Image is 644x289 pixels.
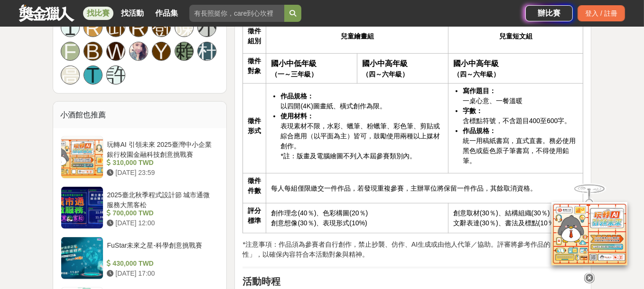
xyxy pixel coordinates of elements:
[463,126,579,166] li: 統一用稿紙書寫，直式直書。務必使用黑色或藍色原子筆書寫，不得使用鉛筆。
[61,18,80,37] a: 1
[280,92,314,100] strong: 作品規格：
[248,127,261,135] strong: 形式
[152,18,171,37] a: 鄧
[463,87,496,95] strong: 寫作題目：
[248,57,261,65] strong: 徵件
[525,5,573,21] a: 辦比賽
[248,217,261,224] strong: 標準
[362,59,408,67] strong: 國小中高年級
[551,199,627,262] img: d2146d9a-e6f6-4337-9592-8cefde37ba6b.png
[106,66,125,85] a: 許
[61,237,219,279] a: FuStar未來之星-科學創意挑戰賽 430,000 TWD [DATE] 17:00
[341,32,374,40] strong: 兒童繪畫組
[248,187,261,194] strong: 件數
[280,112,314,120] strong: 使用材料：
[61,66,80,85] a: 高
[84,42,103,61] a: B
[175,18,194,37] a: 陳
[248,177,261,184] strong: 徵件
[107,208,215,218] div: 700,000 TWD
[248,37,261,45] strong: 組別
[243,241,570,258] span: *注意事項：作品須為參賽者自行創作，禁止抄襲、仿作、AI生成或由他人代筆／協助。評審將參考作品的「適齡性」，以確保內容符合本活動對象與精神。
[130,42,148,60] img: Avatar
[107,158,215,168] div: 310,000 TWD
[107,259,215,269] div: 430,000 TWD
[463,107,483,115] strong: 字數：
[463,106,579,126] li: 含標點符號，不含題目400至600字。
[266,203,448,233] td: 創作理念(40％)、色彩構圖(20％) 創意想像(30％)、表現形式(10%)
[248,27,261,35] strong: 徵件
[106,42,125,61] a: W
[84,66,103,85] a: T
[175,42,194,61] a: 賴
[106,18,125,37] a: 邱
[463,127,496,135] strong: 作品規格：
[280,91,443,111] li: 以四開(4K)圖畫紙、橫式創作為限。
[280,111,443,161] li: 表現素材不限，水彩、蠟筆、粉蠟筆、彩色筆、剪貼或綜合應用（以平面為主）皆可，鼓勵使用兩種以上媒材創作。 *註：版畫及電腦繪圖不列入本屆參賽類別內。
[107,168,215,178] div: [DATE] 23:59
[107,218,215,228] div: [DATE] 12:00
[271,59,317,67] strong: 國小中低年級
[453,59,499,67] strong: 國小中高年級
[61,42,80,61] a: F
[107,241,215,259] div: FuStar未來之星-科學創意挑戰賽
[243,276,280,287] strong: 活動時程
[248,67,261,75] strong: 對象
[189,5,284,22] input: 有長照挺你，care到心坎裡！青春出手，拍出照顧 影音徵件活動
[107,190,215,208] div: 2025臺北秋季程式設計節 城市通微服務大黑客松
[248,117,261,125] strong: 徵件
[84,18,103,37] a: R
[197,18,216,37] a: 小
[152,42,171,61] a: Y
[129,18,148,37] a: R
[151,7,182,20] a: 作品集
[53,102,227,128] div: 小酒館也推薦
[61,136,219,179] a: 玩轉AI 引領未來 2025臺灣中小企業銀行校園金融科技創意挑戰賽 310,000 TWD [DATE] 23:59
[266,173,583,203] td: 每人每組僅限繳交一件作品，若發現重複參賽，主辦單位將保留一件作品，其餘取消資格。
[107,269,215,279] div: [DATE] 17:00
[197,42,216,61] a: 杜
[61,186,219,229] a: 2025臺北秋季程式設計節 城市通微服務大黑客松 700,000 TWD [DATE] 12:00
[129,42,148,61] a: Avatar
[117,7,148,20] a: 找活動
[107,140,215,158] div: 玩轉AI 引領未來 2025臺灣中小企業銀行校園金融科技創意挑戰賽
[499,32,532,40] strong: 兒童短文組
[578,5,625,21] div: 登入 / 註冊
[463,86,579,106] li: 一桌心意、一餐溫暖
[83,7,113,20] a: 找比賽
[271,70,317,78] strong: （一～三年級）
[248,207,261,214] strong: 評分
[448,203,583,233] td: 創意取材(30％)、結構組織(30％) 文辭表達(30％)、書法及標點(10％)
[362,70,409,78] strong: （四～六年級）
[453,70,500,78] strong: （四～六年級）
